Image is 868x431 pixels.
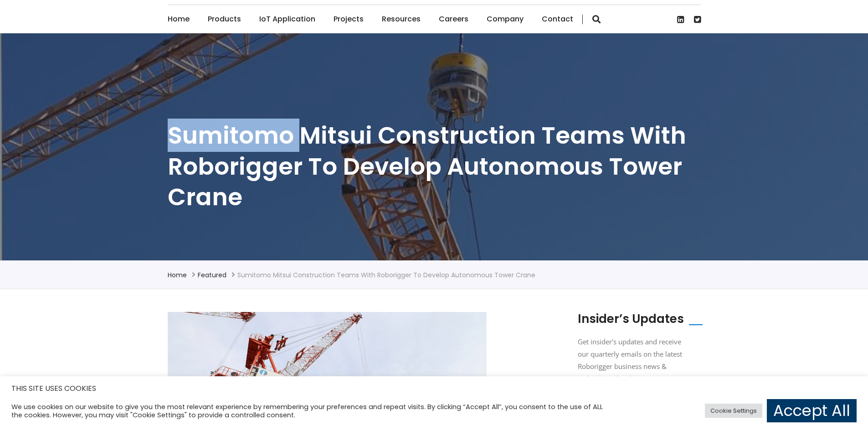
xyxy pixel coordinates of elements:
[767,399,857,422] a: Accept All
[259,5,315,33] a: IoT Application
[198,270,226,280] a: Featured
[168,5,190,33] a: Home
[168,120,701,213] h1: Sumitomo Mitsui Construction teams with Roborigger to develop autonomous tower crane
[578,336,687,385] p: Get insider's updates and receive our quarterly emails on the latest Roborigger business news & t...
[168,270,187,280] a: Home
[11,383,857,395] h5: THIS SITE USES COOKIES
[334,5,364,33] a: Projects
[705,404,762,418] a: Cookie Settings
[542,5,573,33] a: Contact
[578,312,684,326] h2: Insider’s Updates
[237,270,535,280] li: Sumitomo Mitsui Construction teams with Roborigger to develop autonomous tower crane
[439,5,468,33] a: Careers
[382,5,421,33] a: Resources
[208,5,241,33] a: Products
[11,403,603,419] div: We use cookies on our website to give you the most relevant experience by remembering your prefer...
[487,5,524,33] a: Company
